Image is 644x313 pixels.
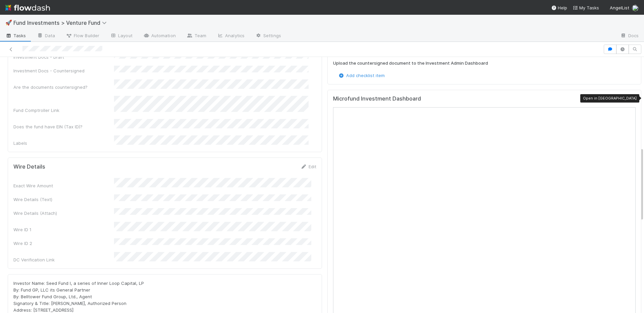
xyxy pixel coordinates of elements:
[66,32,99,39] span: Flow Builder
[13,67,114,74] div: Investment Docs - Countersigned
[13,107,114,114] div: Fund Comptroller Link
[551,4,567,11] div: Help
[181,31,212,42] a: Team
[632,5,639,11] img: avatar_ddac2f35-6c49-494a-9355-db49d32eca49.png
[13,226,114,233] div: Wire ID 1
[32,31,60,42] a: Data
[333,61,488,66] h6: Upload the countersigned document to the Investment Admin Dashboard
[13,210,114,216] div: Wire Details (Attach)
[338,73,385,78] a: Add checklist item
[615,31,644,42] a: Docs
[5,2,50,13] img: logo-inverted-e16ddd16eac7371096b0.svg
[13,19,110,26] span: Fund Investments > Venture Fund
[13,123,114,130] div: Does the fund have EIN (Tax ID)?
[138,31,181,42] a: Automation
[333,96,421,102] h5: Microfund Investment Dashboard
[250,31,286,42] a: Settings
[13,256,114,263] div: DC Verification Link
[60,31,105,42] a: Flow Builder
[105,31,138,42] a: Layout
[5,32,26,39] span: Tasks
[13,182,114,189] div: Exact Wire Amount
[13,140,114,146] div: Labels
[13,240,114,247] div: Wire ID 2
[13,54,114,60] div: Investment Docs - Draft
[301,164,316,169] a: Edit
[212,31,250,42] a: Analytics
[13,196,114,203] div: Wire Details (Text)
[573,4,599,11] a: My Tasks
[13,164,45,170] h5: Wire Details
[610,5,629,10] span: AngelList
[13,84,114,90] div: Are the documents countersigned?
[573,5,599,10] span: My Tasks
[5,20,12,25] span: 🚀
